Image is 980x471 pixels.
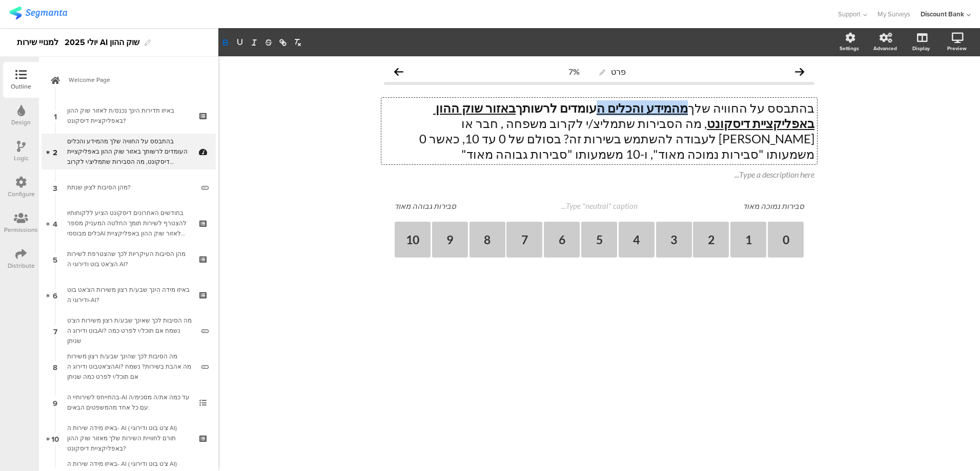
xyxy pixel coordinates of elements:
div: Preview [947,45,967,52]
div: מה הסיבות לכך שהינך שבע/ת רצון משירות הצ'אטבוט ודירוג הAI? מה אהבת בשירות? נשמח אם תוכל/י לפרט כמ... [67,351,194,382]
a: 2 בהתבסס על החוויה שלך מהמידע והכלים העומדים לרשותך באזור שוק ההון באפליקציית דיסקונט, מה הסבירות... [42,134,216,169]
div: 6 [559,232,565,247]
div: 4 [633,232,640,247]
span: 3 [53,182,57,193]
div: 7% [568,67,580,76]
div: 10 [406,232,419,247]
span: פרט [611,67,626,76]
div: Distribute [8,261,35,270]
a: 8 מה הסיבות לכך שהינך שבע/ת רצון משירות הצ'אטבוט ודירוג הAI? מה אהבת בשירות? נשמח אם תוכל/י לפרט ... [42,349,216,384]
span: Support [838,9,861,19]
div: Logic [14,154,29,163]
a: Welcome Page [42,62,216,98]
div: 3 [670,232,677,247]
div: Configure [8,189,35,199]
div: בחודשים האחרונים דיסקונט הציע ללקוחותיו להצטרף לשירות תומך החלטה המעניק מספר כלים מבוססיAI לאזור ... [67,208,190,239]
div: באיזו תדירות הינך נכנס/ת לאזור שוק ההון באפליקציית דיסקונט? [67,105,190,126]
div: יולי 2025 למנויי שירות AI שוק ההון [17,34,139,51]
div: 5 [596,232,603,247]
div: באיזו מידה שירות ה- AI ( צ'ט בוט ודירוגי AI) תורם לחוויית השירות שלך מאזור שוק ההון באפליקציית די... [67,423,190,454]
div: 8 [484,232,491,247]
div: 1 [745,232,752,247]
a: 6 באיזו מידה הינך שבע/ת רצון משירות הצ'אט בוט ודירוגי ה-AI? [42,277,216,313]
div: 0 [783,232,789,247]
div: באיזו מידה הינך שבע/ת רצון משירות הצ'אט בוט ודירוגי ה-AI? [67,285,190,305]
span: 7 [53,325,57,336]
a: 5 מהן הסיבות העיקריות לכך שהצטרפת לשירות הצ'אט בוט ודירוגי ה AI? [42,241,216,277]
div: מהן הסיבות לציון שנתת? [67,182,194,192]
div: 2 [708,232,714,247]
span: 4 [53,218,57,229]
a: 4 בחודשים האחרונים דיסקונט הציע ללקוחותיו להצטרף לשירות תומך החלטה המעניק מספר כלים מבוססיAI לאזו... [42,205,216,241]
span: 1 [54,110,57,121]
span: 10 [51,433,59,444]
div: Design [11,118,31,127]
a: 9 בהתייחס לשירותיי ה-AI עד כמה את/ה מסכימ/ה עם כל אחד מהמשפטים הבאים: [42,384,216,420]
div: Type a description here... [384,169,814,179]
span: 6 [53,289,57,301]
strong: עומדים לרשותך [433,100,814,131]
a: 1 באיזו תדירות הינך נכנס/ת לאזור שוק ההון באפליקציית דיסקונט? [42,98,216,134]
div: Permissions [4,225,38,234]
span: 2 [53,146,57,157]
div: Outline [11,82,31,91]
div: מה הסיבות לכך שאינך שבע/ת רצון משירות הצ'ט בוט ודירוג הAI? נשמח אם תוכל/י לפרט כמה שניתן [67,315,194,346]
div: Display [912,45,930,52]
span: 9 [53,397,57,408]
div: Discount Bank [921,9,964,19]
div: 7 [521,232,528,247]
div: Settings [840,45,859,52]
a: 10 באיזו מידה שירות ה- AI ( צ'ט בוט ודירוגי AI) תורם לחוויית השירות שלך מאזור שוק ההון באפליקציית... [42,420,216,456]
div: בהתבסס על החוויה שלך מהמידע והכלים העומדים לרשותך באזור שוק ההון באפליקציית דיסקונט, מה הסבירות ש... [67,136,190,167]
span: 5 [53,253,57,265]
a: 3 מהן הסיבות לציון שנתת? [42,169,216,205]
div: 9 [446,232,453,247]
p: בהתבסס על החוויה שלך , מה הסבירות שתמליצ/י לקרוב משפחה , חבר או [PERSON_NAME] לעבודה להשתמש בשירו... [384,100,814,162]
span: Welcome Page [69,75,200,85]
div: מהן הסיבות העיקריות לכך שהצטרפת לשירות הצ'אט בוט ודירוגי ה AI? [67,249,190,269]
div: בהתייחס לשירותיי ה-AI עד כמה את/ה מסכימ/ה עם כל אחד מהמשפטים הבאים: [67,392,190,413]
span: 8 [53,361,57,372]
u: מהמידע והכלים ה [597,100,688,115]
div: Advanced [873,45,897,52]
u: באזור שוק ההון באפליקציית דיסקונט [433,100,814,131]
img: segmanta logo [9,7,67,19]
a: 7 מה הסיבות לכך שאינך שבע/ת רצון משירות הצ'ט בוט ודירוג הAI? נשמח אם תוכל/י לפרט כמה שניתן [42,313,216,349]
